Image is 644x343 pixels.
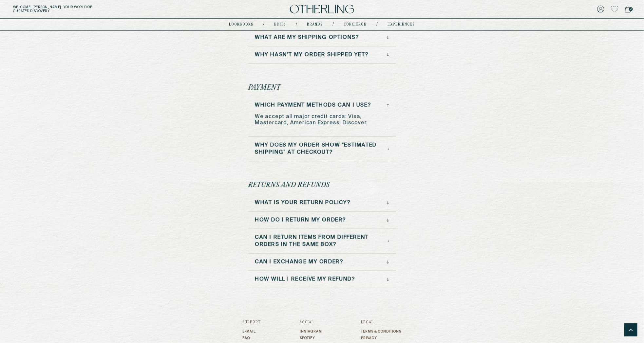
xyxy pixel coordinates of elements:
a: Edits [275,23,286,26]
a: E-mail [243,330,261,334]
a: Privacy [361,336,402,340]
h3: How do I return my order? [255,217,346,224]
a: concierge [344,23,367,26]
h3: Can I exchange my order? [255,259,343,266]
a: experiences [388,23,415,26]
h3: Can I return items from different orders in the same box? [255,234,388,248]
a: Spotify [300,336,322,340]
h2: Payment [248,83,281,92]
h3: Why hasn't my order shipped yet? [255,51,369,59]
p: We accept all major credit cards: Visa, Mastercard, American Express, Discover. [255,114,389,126]
h3: Support [243,320,261,324]
div: / [377,22,378,27]
h3: What is your return policy? [255,199,350,207]
h5: Welcome, [PERSON_NAME] . Your world of curated discovery. [13,5,199,13]
a: Terms & Conditions [361,330,402,334]
h3: How will I receive my refund? [255,276,355,283]
h3: Which payment methods can I use? [255,102,371,109]
h3: Social [300,320,322,324]
img: logo [290,5,354,14]
div: / [263,22,265,27]
a: 2 [625,5,631,14]
span: 2 [629,7,633,11]
a: FAQ [243,336,261,340]
h3: Why does my order show "estimated shipping" at Checkout? [255,142,388,156]
div: / [296,22,297,27]
a: lookbooks [229,23,254,26]
h2: Returns and Refunds [248,181,330,190]
div: / [333,22,334,27]
h3: What are my shipping options? [255,34,359,41]
a: Brands [307,23,323,26]
h3: Legal [361,320,402,324]
a: Instagram [300,330,322,334]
